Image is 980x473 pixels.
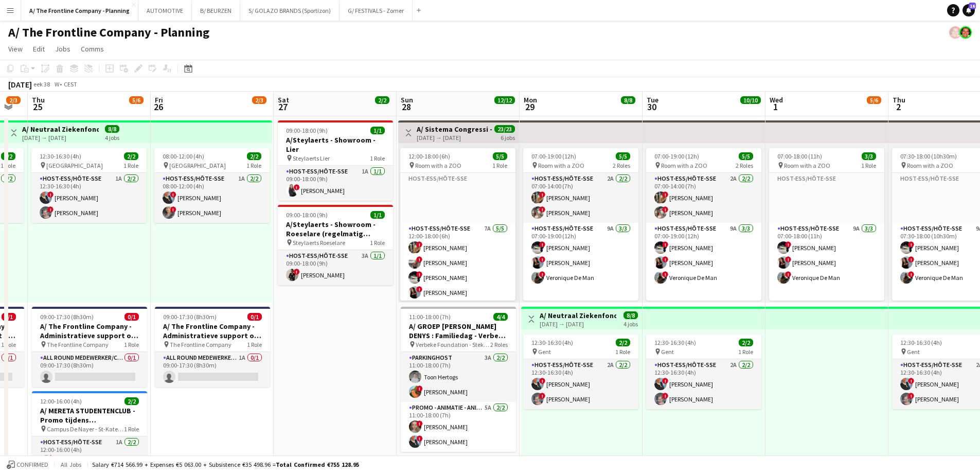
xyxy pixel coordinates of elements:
[192,1,240,21] button: B/ BEURZEN
[138,1,192,21] button: AUTOMOTIVE
[64,80,77,88] div: CEST
[949,26,961,39] app-user-avatar: Peter Desart
[240,1,340,21] button: S/ GOLAZO BRANDS (Sportizon)
[16,461,48,468] span: Confirmed
[8,79,32,90] div: [DATE]
[51,42,75,56] a: Jobs
[340,1,413,21] button: G/ FESTIVALS - Zomer
[77,42,108,56] a: Comms
[81,44,104,54] span: Comms
[92,461,359,468] div: Salary €714 566.99 + Expenses €5 063.00 + Subsistence €35 498.96 =
[8,44,23,54] span: View
[963,4,975,16] a: 16
[59,461,83,468] span: All jobs
[55,44,70,54] span: Jobs
[8,25,209,40] h1: A/ The Frontline Company - Planning
[21,1,138,21] button: A/ The Frontline Company - Planning
[29,42,49,56] a: Edit
[276,461,359,468] span: Total Confirmed €755 128.95
[33,44,45,54] span: Edit
[4,42,27,56] a: View
[5,459,50,470] button: Confirmed
[959,26,972,39] app-user-avatar: Peter Desart
[969,3,976,9] span: 16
